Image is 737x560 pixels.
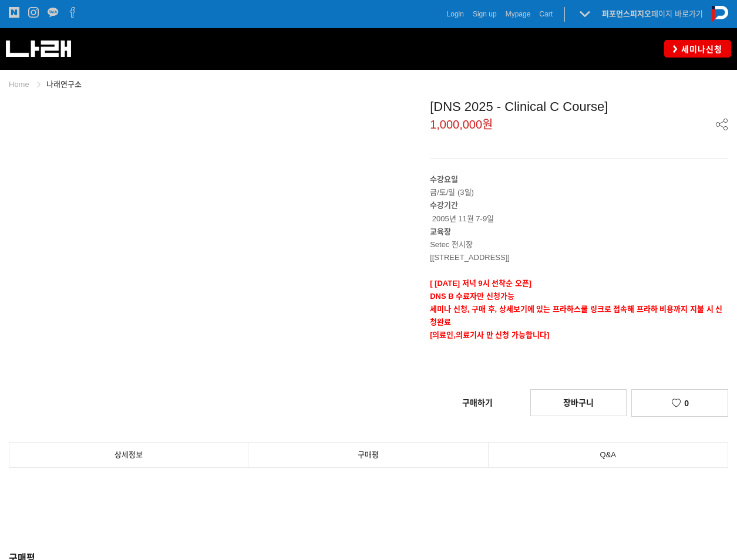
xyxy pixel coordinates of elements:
span: 세미나신청 [678,43,722,55]
strong: 수강요일 [430,175,458,184]
a: Sign up [473,8,497,20]
p: [[STREET_ADDRESS]] [430,251,728,264]
a: 나래연구소 [46,80,82,89]
a: 세미나신청 [664,40,731,57]
div: [DNS 2025 - Clinical C Course] [430,99,728,114]
strong: DNS B 수료자만 신청가능 [430,292,514,301]
strong: 교육장 [430,227,451,236]
span: 1,000,000원 [430,119,493,130]
a: 상세정보 [9,443,248,467]
a: 0 [631,389,728,417]
a: 장바구니 [530,389,627,416]
a: Cart [539,8,553,20]
span: 0 [684,399,689,408]
strong: 수강기간 [430,201,458,210]
strong: 퍼포먼스피지오 [602,9,651,18]
p: 2005년 11월 7-9일 [430,199,728,225]
strong: [의료인,의료기사 만 신청 가능합니다] [430,330,549,339]
strong: 세미나 신청, 구매 후, 상세보기에 있는 프라하스쿨 링크로 접속해 프라하 비용까지 지불 시 신청완료 [430,305,722,326]
a: 구매하기 [430,390,526,416]
p: Setec 전시장 [430,238,728,251]
strong: [ [DATE] 저녁 9시 선착순 오픈] [430,279,531,288]
p: 금/토/일 (3일) [430,173,728,199]
a: Home [9,80,29,89]
a: 퍼포먼스피지오페이지 바로가기 [602,9,703,18]
a: Login [447,8,464,20]
a: 구매평 [248,443,487,467]
a: Mypage [506,8,531,20]
a: Q&A [489,443,728,467]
